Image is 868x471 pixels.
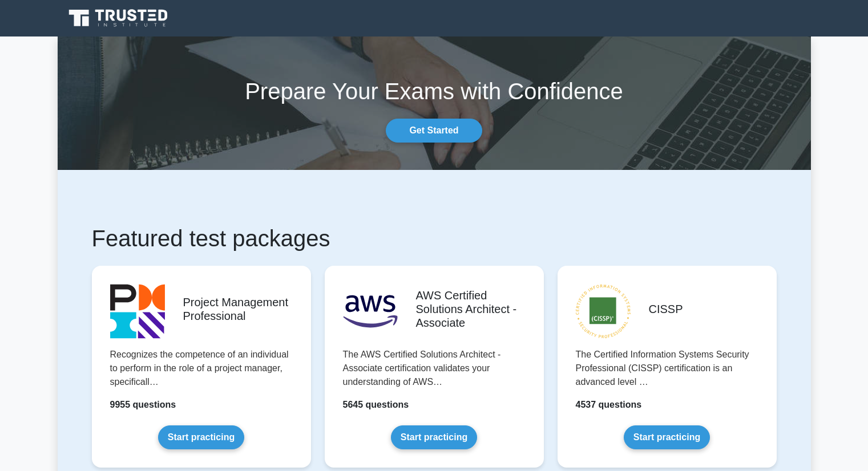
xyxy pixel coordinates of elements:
h1: Featured test packages [92,225,777,252]
h1: Prepare Your Exams with Confidence [58,78,811,105]
a: Start practicing [624,425,710,449]
a: Start practicing [391,425,477,449]
a: Start practicing [158,425,244,449]
a: Get Started [386,119,482,143]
